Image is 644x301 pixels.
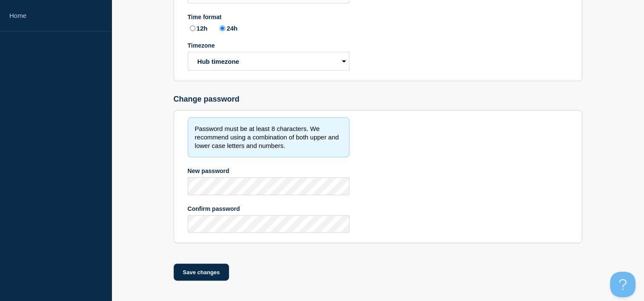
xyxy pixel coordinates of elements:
[188,215,349,233] input: Confirm password
[188,205,349,212] div: Confirm password
[188,177,349,195] input: New password
[174,264,229,281] button: Save changes
[188,42,349,49] div: Timezone
[190,26,195,31] input: 12h
[174,95,582,104] h2: Change password
[188,168,349,174] div: New password
[188,14,349,20] div: Time format
[220,26,225,31] input: 24h
[188,117,349,157] div: Password must be at least 8 characters. We recommend using a combination of both upper and lower ...
[218,24,238,32] label: 24h
[610,272,635,297] iframe: Help Scout Beacon - Open
[188,24,208,32] label: 12h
